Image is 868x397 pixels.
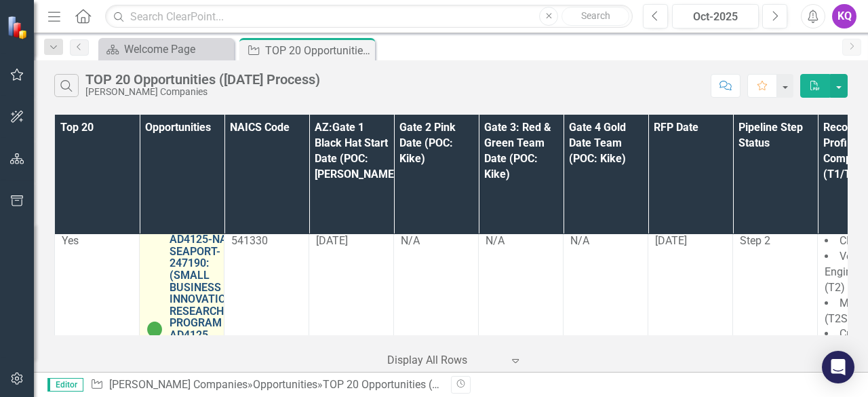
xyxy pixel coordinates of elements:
[105,5,633,29] input: Search ClearPoint...
[822,351,854,383] div: Open Intercom Messenger
[231,234,268,247] span: 541330
[581,10,610,21] span: Search
[146,321,163,337] img: Active
[832,4,856,29] button: KQ
[486,233,556,249] div: N/A
[47,378,83,392] span: Editor
[316,234,348,247] span: [DATE]
[401,233,471,249] div: N/A
[570,233,641,249] div: N/A
[102,41,231,58] a: Welcome Page
[253,378,317,391] a: Opportunities
[561,7,629,26] button: Search
[85,72,320,87] div: TOP 20 Opportunities ([DATE] Process)
[265,42,372,59] div: TOP 20 Opportunities ([DATE] Process)
[109,378,248,391] a: [PERSON_NAME] Companies
[7,15,31,39] img: ClearPoint Strategy
[62,234,79,247] span: Yes
[124,41,231,58] div: Welcome Page
[677,9,754,25] div: Oct-2025
[323,378,509,391] div: TOP 20 Opportunities ([DATE] Process)
[672,4,759,29] button: Oct-2025
[90,377,441,393] div: » »
[655,234,687,247] span: [DATE]
[85,87,320,97] div: [PERSON_NAME] Companies
[740,234,770,247] span: Step 2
